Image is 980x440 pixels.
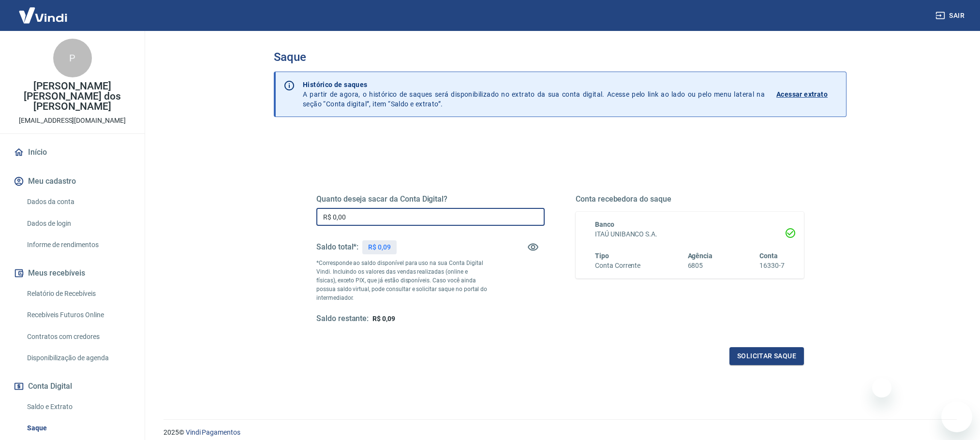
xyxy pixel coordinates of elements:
[186,428,240,436] a: Vindi Pagamentos
[759,261,785,271] h6: 16330-7
[23,305,133,325] a: Recebíveis Futuros Online
[372,315,395,323] span: R$ 0,09
[12,263,133,284] button: Meus recebíveis
[776,89,828,99] p: Acessar extrato
[274,50,846,64] h3: Saque
[595,252,609,260] span: Tipo
[23,214,133,234] a: Dados de login
[316,314,369,324] h5: Saldo restante:
[23,348,133,368] a: Disponibilização de agenda
[729,347,804,365] button: Solicitar saque
[595,229,785,239] h6: ITAÚ UNIBANCO S.A.
[688,252,713,260] span: Agência
[303,80,765,109] p: A partir de agora, o histórico de saques será disponibilizado no extrato da sua conta digital. Ac...
[23,418,133,438] a: Saque
[576,194,804,204] h5: Conta recebedora do saque
[23,192,133,212] a: Dados da conta
[23,235,133,255] a: Informe de rendimentos
[12,142,133,163] a: Início
[316,242,358,252] h5: Saldo total*:
[688,261,713,271] h6: 6805
[23,397,133,417] a: Saldo e Extrato
[872,378,891,397] iframe: Fechar mensagem
[316,194,545,204] h5: Quanto deseja sacar da Conta Digital?
[163,427,957,438] p: 2025 ©
[595,261,640,271] h6: Conta Corrente
[53,39,92,77] div: P
[23,284,133,304] a: Relatório de Recebíveis
[316,259,488,302] p: *Corresponde ao saldo disponível para uso na sua Conta Digital Vindi. Incluindo os valores das ve...
[12,171,133,192] button: Meu cadastro
[12,0,74,30] img: Vindi
[23,327,133,347] a: Contratos com credores
[595,220,614,228] span: Banco
[368,242,391,252] p: R$ 0,09
[8,81,137,112] p: [PERSON_NAME] [PERSON_NAME] dos [PERSON_NAME]
[12,376,133,397] button: Conta Digital
[759,252,778,260] span: Conta
[776,80,838,109] a: Acessar extrato
[941,401,972,432] iframe: Botão para abrir a janela de mensagens
[303,80,765,89] p: Histórico de saques
[19,116,126,126] p: [EMAIL_ADDRESS][DOMAIN_NAME]
[934,7,968,25] button: Sair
